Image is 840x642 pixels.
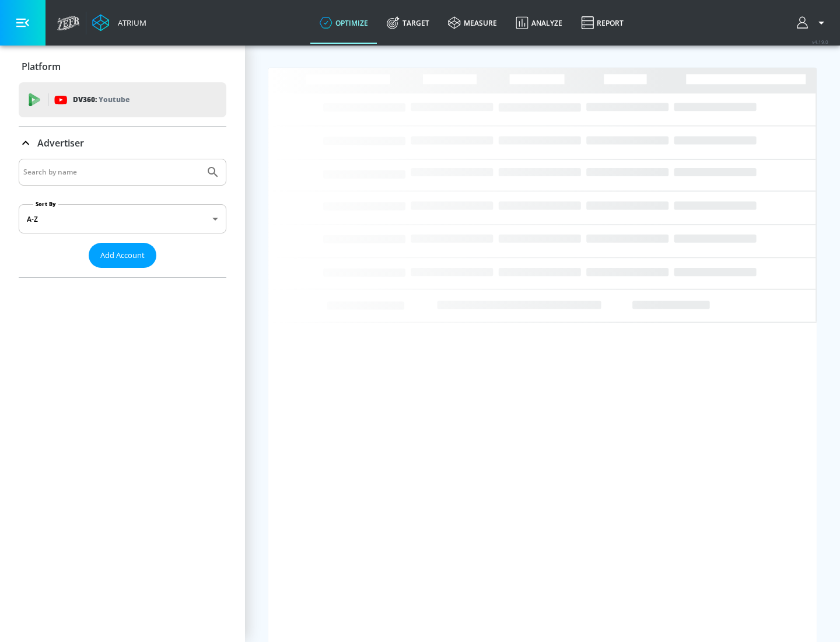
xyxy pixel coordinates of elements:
[506,2,572,44] a: Analyze
[22,60,61,73] p: Platform
[100,249,145,262] span: Add Account
[73,93,129,106] p: DV360:
[19,50,226,83] div: Platform
[23,165,200,180] input: Search by name
[310,2,377,44] a: optimize
[37,137,84,149] p: Advertiser
[812,39,828,45] span: v 4.19.0
[439,2,506,44] a: measure
[572,2,633,44] a: Report
[19,204,226,233] div: A-Z
[89,243,156,268] button: Add Account
[33,200,58,208] label: Sort By
[92,14,146,32] a: Atrium
[19,127,226,159] div: Advertiser
[19,82,226,117] div: DV360: Youtube
[19,268,226,277] nav: list of Advertiser
[99,93,129,106] p: Youtube
[377,2,439,44] a: Target
[19,159,226,277] div: Advertiser
[113,18,146,28] div: Atrium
